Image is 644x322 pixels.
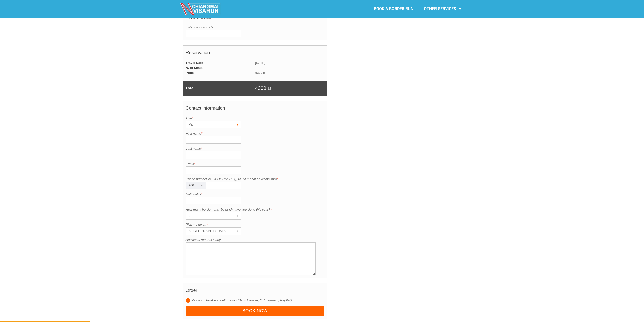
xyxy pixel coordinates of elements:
h4: Promo Code [186,12,325,25]
td: [DATE] [255,60,327,65]
nav: Menu [322,3,466,15]
label: Email [186,161,325,166]
div: A. [GEOGRAPHIC_DATA] [186,228,232,235]
label: Additional request if any [186,237,325,242]
td: Total [183,81,255,96]
label: Last name [186,146,325,151]
label: Nationality [186,192,325,197]
label: First name [186,131,325,136]
div: ▾ [234,121,241,128]
label: How many border runs (by land) have you done this year? [186,207,325,212]
h4: Contact information [186,103,325,116]
td: Price [183,70,255,75]
div: ▾ [234,228,241,235]
label: Title [186,116,325,121]
label: Pick me up at: [186,222,325,227]
input: Book now [186,306,325,316]
td: 4300 ฿ [255,70,327,75]
td: 1 [255,65,327,70]
h4: Reservation [186,48,325,60]
td: Travel Date [183,60,255,65]
label: Pay upon booking confirmation (Bank transfer, QR payment, PayPal) [186,298,325,303]
div: +66 [186,182,196,189]
h4: Order [186,285,325,298]
label: Enter coupon code [186,25,325,30]
div: Mr. [186,121,232,128]
div: 0 [186,212,232,219]
td: N. of Seats [183,65,255,70]
a: OTHER SERVICES [419,3,466,15]
a: BOOK A BORDER RUN [369,3,419,15]
label: Phone number in [GEOGRAPHIC_DATA] (Local or WhatsApp) [186,177,325,182]
div: ▾ [199,182,206,189]
div: ▾ [234,212,241,219]
td: 4300 ฿ [255,81,327,96]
